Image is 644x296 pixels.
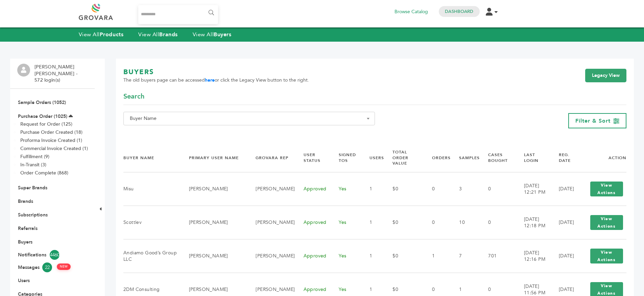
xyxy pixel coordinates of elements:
td: [DATE] [550,206,578,239]
a: Commercial Invoice Created (1) [20,145,88,152]
td: Misu [123,172,181,206]
a: View AllBuyers [193,31,232,38]
th: Primary User Name [181,144,247,172]
th: Signed TOS [330,144,361,172]
td: 0 [424,172,451,206]
td: [PERSON_NAME] [247,239,295,273]
td: [DATE] [550,172,578,206]
td: [DATE] 12:21 PM [516,172,550,206]
a: Proforma Invoice Created (1) [20,137,82,144]
td: 1 [361,206,384,239]
a: Brands [18,198,33,205]
a: Subscriptions [18,212,48,218]
td: 0 [424,206,451,239]
th: User Status [295,144,331,172]
th: Action [578,144,626,172]
a: Referrals [18,225,38,232]
td: [PERSON_NAME] [181,239,247,273]
h1: BUYERS [123,67,309,77]
td: Scottlev [123,206,181,239]
a: View AllProducts [79,31,124,38]
a: Notifications4460 [18,250,87,260]
button: View Actions [590,249,623,263]
a: Super Brands [18,185,47,191]
a: Browse Catalog [395,8,428,16]
span: The old buyers page can be accessed or click the Legacy View button to the right. [123,77,309,84]
td: Approved [295,172,331,206]
button: View Actions [590,182,623,196]
strong: Products [100,31,123,38]
span: Search [123,92,144,101]
td: Andiamo Good’s Group LLC [123,239,181,273]
th: Buyer Name [123,144,181,172]
td: Approved [295,239,331,273]
span: NEW [57,263,71,270]
th: Samples [451,144,480,172]
span: Buyer Name [127,114,371,123]
td: 701 [480,239,516,273]
strong: Brands [159,31,177,38]
a: Purchase Order (1025) [18,113,67,120]
a: In-Transit (3) [20,162,46,168]
span: 4460 [50,250,59,260]
a: View AllBrands [138,31,178,38]
td: Yes [330,172,361,206]
button: View Actions [590,215,623,230]
a: Dashboard [445,8,473,15]
input: Search... [138,5,218,24]
th: Grovara Rep [247,144,295,172]
td: $0 [384,206,424,239]
td: 0 [480,172,516,206]
a: Buyers [18,239,32,245]
a: Order Complete (868) [20,170,68,176]
a: Purchase Order Created (18) [20,129,82,135]
td: [DATE] 12:16 PM [516,239,550,273]
td: 3 [451,172,480,206]
th: Total Order Value [384,144,424,172]
td: 1 [361,239,384,273]
a: Users [18,277,30,284]
strong: Buyers [214,31,231,38]
span: Buyer Name [123,112,375,125]
a: Legacy View [585,69,626,82]
th: Reg. Date [550,144,578,172]
td: [DATE] 12:18 PM [516,206,550,239]
img: profile.png [17,64,30,77]
td: 7 [451,239,480,273]
a: Sample Orders (1052) [18,99,66,106]
td: 1 [361,172,384,206]
li: [PERSON_NAME] [PERSON_NAME] - 572 login(s) [34,64,93,84]
td: Yes [330,206,361,239]
td: [PERSON_NAME] [181,206,247,239]
td: [DATE] [550,239,578,273]
span: Filter & Sort [575,117,611,125]
a: Fulfillment (9) [20,153,49,160]
th: Users [361,144,384,172]
td: 0 [480,206,516,239]
td: 1 [424,239,451,273]
td: Approved [295,206,331,239]
a: here [205,77,215,83]
th: Orders [424,144,451,172]
a: Request for Order (125) [20,121,72,127]
th: Cases Bought [480,144,516,172]
td: [PERSON_NAME] [247,172,295,206]
td: 10 [451,206,480,239]
td: $0 [384,239,424,273]
td: Yes [330,239,361,273]
a: Messages22 NEW [18,262,87,272]
span: 22 [42,262,52,272]
td: [PERSON_NAME] [181,172,247,206]
td: $0 [384,172,424,206]
td: [PERSON_NAME] [247,206,295,239]
th: Last Login [516,144,550,172]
